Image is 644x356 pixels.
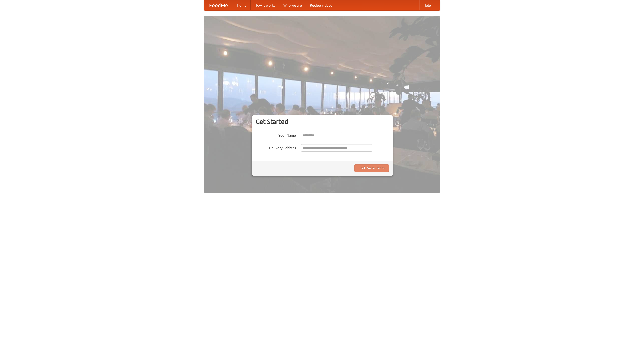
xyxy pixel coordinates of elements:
a: FoodMe [204,0,233,10]
a: Recipe videos [306,0,336,10]
a: Help [419,0,435,10]
a: Home [233,0,251,10]
label: Your Name [256,132,296,138]
h3: Get Started [256,118,389,125]
a: How it works [251,0,279,10]
a: Who we are [279,0,306,10]
button: Find Restaurants! [354,164,389,172]
label: Delivery Address [256,144,296,150]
